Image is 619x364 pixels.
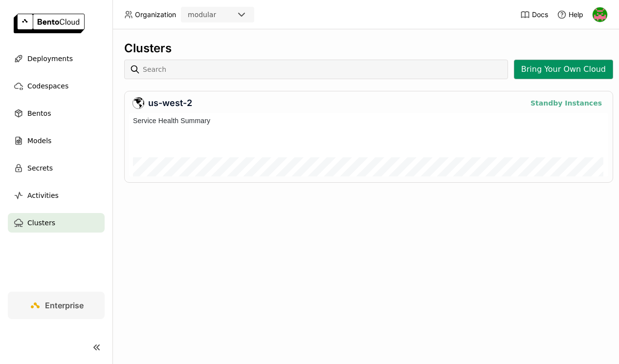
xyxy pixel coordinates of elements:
span: Enterprise [45,300,84,310]
button: Standby Instances [528,97,605,109]
span: Models [27,135,51,147]
span: Clusters [27,217,55,229]
span: Docs [532,10,548,19]
img: Eve Weinberg [593,7,607,22]
button: Bring Your Own Cloud [514,60,613,79]
div: Help [557,10,583,20]
input: Selected modular. [217,10,218,20]
a: Enterprise [8,292,105,319]
span: Help [569,10,583,19]
span: Organization [135,10,176,19]
iframe: Service Health Summary [129,113,608,176]
img: logo [14,14,85,33]
a: Bentos [8,104,105,123]
span: Codespaces [27,80,68,92]
span: Deployments [27,53,73,64]
span: Bentos [27,107,51,119]
div: Clusters [124,41,613,56]
a: Deployments [8,49,105,68]
a: Codespaces [8,76,105,96]
span: Activities [27,190,59,201]
a: Secrets [8,158,105,178]
span: Secrets [27,162,53,174]
a: Docs [520,10,548,20]
a: Clusters [8,213,105,233]
div: modular [188,10,216,20]
a: Models [8,131,105,150]
a: Activities [8,186,105,205]
input: Search [142,62,504,77]
div: us-west-2 [133,97,520,109]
